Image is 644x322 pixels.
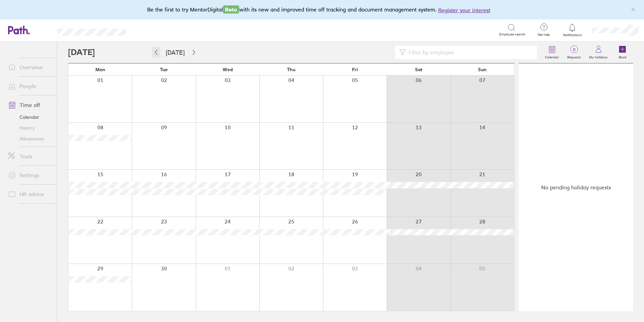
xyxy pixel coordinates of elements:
[438,6,490,14] button: Register your interest
[499,32,525,36] span: Employee search
[147,5,497,14] div: Be the first to try MentorDigital with its new and improved time off tracking and document manage...
[3,168,57,182] a: Settings
[3,60,57,74] a: Overview
[160,47,190,58] button: [DATE]
[3,112,57,123] a: Calendar
[95,67,105,72] span: Mon
[144,27,162,33] div: Search
[352,67,358,72] span: Fri
[541,42,563,63] a: Calendar
[533,33,555,37] span: Get help
[563,47,585,52] span: 0
[287,67,295,72] span: Thu
[585,42,612,63] a: My holidays
[223,67,233,72] span: Wed
[541,53,563,59] label: Calendar
[585,53,612,59] label: My holidays
[612,42,633,63] a: Book
[3,79,57,93] a: People
[561,23,583,37] a: Notifications
[615,53,631,59] label: Book
[223,5,239,14] span: Beta
[563,53,585,59] label: Requests
[415,67,422,72] span: Sat
[3,150,57,163] a: Tools
[478,67,487,72] span: Sun
[561,33,583,37] span: Notifications
[563,42,585,63] a: 0Requests
[3,187,57,201] a: HR advice
[3,123,57,133] a: History
[160,67,168,72] span: Tue
[3,133,57,144] a: Allowances
[406,46,533,59] input: Filter by employee
[519,63,633,311] div: No pending holiday requests
[3,98,57,112] a: Time off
